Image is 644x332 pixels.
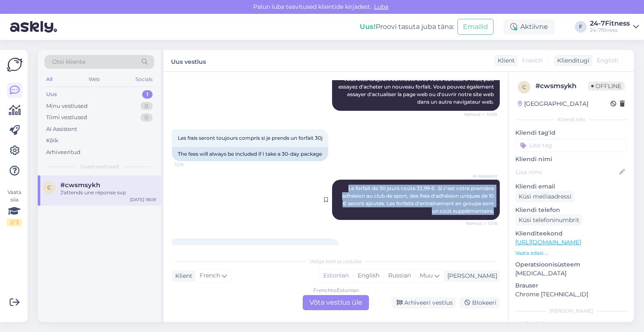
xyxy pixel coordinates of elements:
p: Operatsioonisüsteem [515,260,627,269]
span: Les frais seront toujours compris si je prends un forfait 30j [178,135,322,141]
div: Klient [494,56,515,65]
div: Russian [384,269,415,282]
div: Arhiveeri vestlus [392,297,456,308]
div: [GEOGRAPHIC_DATA] [518,99,588,108]
span: Offline [588,81,625,91]
div: Blokeeri [460,297,500,308]
p: Kliendi email [515,182,627,191]
span: Nähtud ✓ 12:15 [466,220,497,227]
p: [MEDICAL_DATA] [515,269,627,278]
div: Valige keel ja vastake [172,258,500,265]
span: English [597,56,618,65]
div: Küsi telefoninumbrit [515,214,583,226]
div: 0 [140,102,153,110]
input: Lisa tag [515,139,627,152]
p: Brauser [515,281,627,290]
span: French [522,56,543,65]
p: Kliendi telefon [515,206,627,214]
span: Otsi kliente [52,58,86,66]
div: 1 [142,90,153,99]
p: Kliendi tag'id [515,128,627,137]
p: Chrome [TECHNICAL_ID] [515,290,627,299]
div: English [353,269,384,282]
span: Nähtud ✓ 12:00 [464,111,497,118]
a: [URL][DOMAIN_NAME] [515,238,581,246]
div: Võta vestlus üle [303,295,369,310]
input: Lisa nimi [516,167,618,177]
p: Märkmed [515,320,627,329]
div: Arhiveeritud [46,148,80,157]
div: Aktiivne [504,19,555,34]
span: #cwsmsykh [60,181,100,189]
div: # cwsmsykh [535,81,588,91]
div: [PERSON_NAME] [444,272,497,280]
span: Uued vestlused [80,163,119,170]
p: Kliendi nimi [515,155,627,164]
div: Proovi tasuta juba täna: [360,22,454,32]
div: French to Estonian [313,287,359,294]
span: AI Assistent [466,173,497,179]
button: Emailid [457,19,493,35]
div: Klient [172,272,192,280]
span: Donc si je reprends un forfait de 30 jours je n'ai plus a payer les 10e [178,244,327,258]
div: 2 / 3 [7,219,22,226]
span: Muu [420,272,433,279]
div: All [44,74,54,85]
b: Uus! [360,23,376,31]
p: Vaata edasi ... [515,249,627,257]
div: Vaata siia [7,188,22,226]
div: J'attends une réponse svp [60,189,156,196]
div: Socials [134,74,154,85]
span: French [200,271,220,280]
div: 24-7fitness [590,27,630,34]
div: AI Assistent [46,125,77,133]
div: Uus [46,90,57,99]
div: Estonian [319,269,353,282]
div: Tiimi vestlused [46,113,87,122]
a: 24-7Fitness24-7fitness [590,20,639,34]
div: 0 [140,113,153,122]
span: Luba [371,3,391,10]
div: [PERSON_NAME] [515,307,627,315]
div: The fees will always be included if I take a 30-day package [172,147,328,161]
div: Web [87,74,101,85]
div: [DATE] 18:09 [130,196,156,203]
label: Uus vestlus [171,55,206,66]
div: Kõik [46,136,58,145]
div: Minu vestlused [46,102,88,110]
span: 12:15 [174,162,206,168]
span: Le forfait de 30 jours coûte 32,99 €. Si c'est votre première adhésion au club de sport, des frai... [342,185,495,214]
div: F [575,21,587,33]
span: c [47,184,51,191]
p: Klienditeekond [515,229,627,238]
img: Askly Logo [7,57,23,73]
div: Klienditugi [554,56,589,65]
div: Kliendi info [515,116,627,123]
span: c [522,84,526,90]
div: 24-7Fitness [590,20,630,27]
div: Küsi meiliaadressi [515,191,575,202]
